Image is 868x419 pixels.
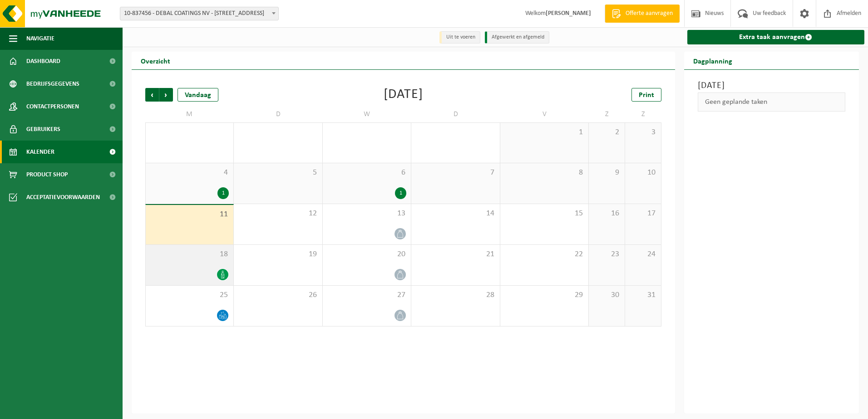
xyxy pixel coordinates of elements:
span: 10 [630,168,656,178]
span: Offerte aanvragen [623,9,675,18]
span: 29 [505,290,584,300]
span: 21 [416,249,495,259]
span: Print [639,92,654,99]
span: 10-837456 - DEBAL COATINGS NV - 8800 ROESELARE, ONLEDEBEEKSTRAAT 9 [120,7,278,20]
span: 1 [505,127,584,137]
td: W [323,106,411,122]
td: D [411,106,500,122]
span: 3 [630,127,656,137]
h3: [DATE] [698,79,846,93]
span: Acceptatievoorwaarden [26,186,100,209]
span: 26 [238,290,317,300]
a: Offerte aanvragen [605,5,680,23]
td: Z [589,106,625,122]
span: 31 [630,290,656,300]
div: Geen geplande taken [698,93,846,112]
div: 1 [395,187,406,199]
span: 23 [593,249,620,259]
span: 12 [238,209,317,219]
span: 29 [238,127,317,137]
h2: Overzicht [132,52,179,69]
span: 5 [238,168,317,178]
span: Kalender [26,141,54,163]
span: 27 [327,290,406,300]
td: Z [625,106,661,122]
span: Bedrijfsgegevens [26,73,79,95]
span: 25 [150,290,229,300]
span: Dashboard [26,50,60,73]
span: 15 [505,209,584,219]
a: Extra taak aanvragen [687,30,865,44]
span: 30 [327,127,406,137]
h2: Dagplanning [684,52,741,69]
span: Vorige [145,88,159,102]
span: 6 [327,168,406,178]
span: 18 [150,249,229,259]
span: 9 [593,168,620,178]
span: Volgende [159,88,173,102]
span: 17 [630,209,656,219]
div: 1 [217,187,229,199]
span: 10-837456 - DEBAL COATINGS NV - 8800 ROESELARE, ONLEDEBEEKSTRAAT 9 [120,7,279,20]
span: 8 [505,168,584,178]
span: 28 [150,127,229,137]
a: Print [631,88,661,102]
span: Product Shop [26,163,68,186]
span: 31 [416,127,495,137]
span: 19 [238,249,317,259]
span: 22 [505,249,584,259]
li: Afgewerkt en afgemeld [485,31,549,44]
span: 24 [630,249,656,259]
span: Gebruikers [26,118,60,141]
span: 28 [416,290,495,300]
li: Uit te voeren [439,31,480,44]
span: 20 [327,249,406,259]
strong: [PERSON_NAME] [546,10,591,17]
span: 2 [593,127,620,137]
span: 16 [593,209,620,219]
span: 14 [416,209,495,219]
span: 7 [416,168,495,178]
div: [DATE] [384,88,423,102]
td: V [500,106,589,122]
td: M [145,106,234,122]
span: 11 [150,209,229,219]
span: Navigatie [26,27,54,50]
span: 30 [593,290,620,300]
span: 13 [327,209,406,219]
span: Contactpersonen [26,95,79,118]
div: Vandaag [178,88,218,102]
td: D [234,106,322,122]
span: 4 [150,168,229,178]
